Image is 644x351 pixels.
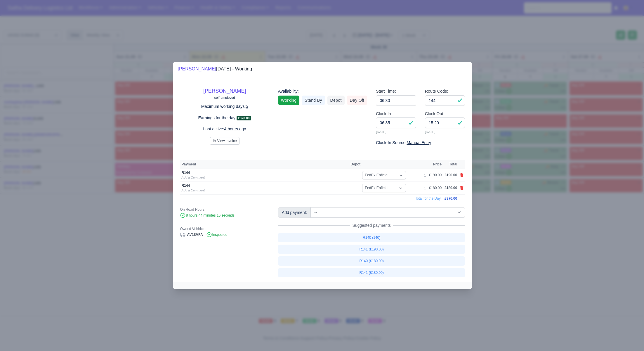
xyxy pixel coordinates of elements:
label: Start Time: [376,88,396,95]
button: View Invoice [210,137,239,145]
div: Add payment: [278,207,311,218]
a: R140 (140) [278,233,465,242]
a: Add a Comment [181,189,204,192]
label: Clock In [376,110,391,117]
div: R144 [181,183,313,188]
span: Suggested payments [350,222,393,228]
div: R144 [181,170,313,175]
a: R140 (£180.00) [278,256,465,266]
label: Route Code: [425,88,448,95]
small: [DATE] [425,129,465,134]
a: Depot [327,96,345,105]
label: Clock Out [425,110,443,117]
div: On Road Hours: [180,207,269,212]
u: 4 hours ago [224,127,246,131]
span: £370.00 [445,196,457,200]
u: Manual Entry [407,140,431,145]
a: AV18VFA [180,233,203,237]
th: Price [428,160,443,169]
a: [PERSON_NAME] [178,66,216,71]
div: 1 [424,186,426,191]
a: Add a Comment [181,176,204,179]
div: 8 hours 44 minutes 16 seconds [180,213,269,218]
a: R141 (£190.00) [278,245,465,254]
div: Clock-In Source: [376,139,465,146]
div: 1 [424,173,426,178]
span: Inspected [206,233,227,237]
a: R141 (£180.00) [278,268,465,277]
td: £180.00 [428,182,443,195]
p: Earnings for the day: [180,115,269,121]
div: Owned Vehhicle: [180,226,269,231]
small: [DATE] [376,129,416,134]
span: £370.00 [237,116,251,120]
a: Day Off [347,96,367,105]
a: Working [278,96,299,105]
u: 5 [246,104,248,109]
span: £190.00 [445,173,457,177]
th: Depot [349,160,423,169]
p: Last active: [180,126,269,132]
th: Total [443,160,459,169]
div: [DATE] - Working [178,65,252,72]
div: Availability: [278,88,367,95]
th: Payment [180,160,349,169]
td: £190.00 [428,169,443,182]
a: [PERSON_NAME] [203,88,246,94]
iframe: Chat Widget [615,323,644,351]
span: Total for the Day: [415,196,442,200]
a: Stand By [302,96,325,105]
p: Maximum working days: [180,103,269,110]
span: £180.00 [445,186,457,190]
small: self-employed [214,96,235,99]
